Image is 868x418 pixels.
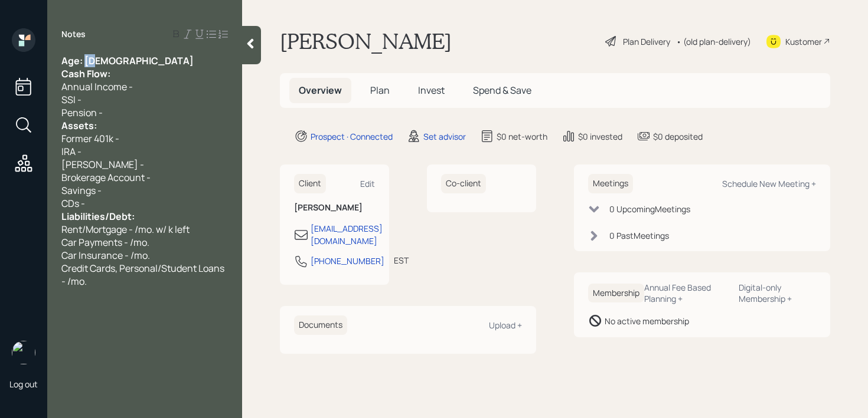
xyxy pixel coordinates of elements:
div: Edit [360,178,375,189]
span: Liabilities/Debt: [61,210,135,223]
h6: [PERSON_NAME] [294,203,375,213]
div: Plan Delivery [623,35,670,48]
div: 0 Past Meeting s [609,229,669,242]
div: Log out [9,378,38,390]
span: Invest [418,84,445,97]
span: CDs - [61,197,85,210]
span: Assets: [61,119,97,132]
span: SSI - [61,93,81,106]
div: Schedule New Meeting + [722,178,816,189]
div: $0 invested [578,130,622,143]
h6: Documents [294,315,347,335]
div: Prospect · Connected [311,130,393,143]
div: [PHONE_NUMBER] [311,255,384,267]
span: Plan [370,84,390,97]
div: Digital-only Membership + [739,282,816,304]
span: Brokerage Account - [61,171,151,184]
span: Cash Flow: [61,67,110,80]
span: [PERSON_NAME] - [61,158,144,171]
div: Kustomer [785,35,822,48]
span: Overview [299,84,342,97]
span: Former 401k - [61,132,119,145]
div: No active membership [605,315,689,327]
div: Upload + [489,320,522,331]
span: Age: [DEMOGRAPHIC_DATA] [61,54,194,67]
h1: [PERSON_NAME] [280,28,452,54]
div: EST [394,254,409,266]
span: Spend & Save [473,84,531,97]
h6: Meetings [588,174,633,193]
span: Pension - [61,106,103,119]
div: Annual Fee Based Planning + [644,282,729,304]
span: Annual Income - [61,80,133,93]
div: • (old plan-delivery) [676,35,751,48]
div: $0 net-worth [497,130,547,143]
span: Rent/Mortgage - /mo. w/ k left [61,223,190,236]
div: [EMAIL_ADDRESS][DOMAIN_NAME] [311,222,383,247]
span: Credit Cards, Personal/Student Loans - /mo. [61,262,226,288]
h6: Co-client [441,174,486,193]
label: Notes [61,28,86,40]
div: Set advisor [423,130,466,143]
h6: Membership [588,284,644,303]
div: 0 Upcoming Meeting s [609,203,690,215]
span: Savings - [61,184,102,197]
h6: Client [294,174,326,193]
span: Car Insurance - /mo. [61,249,150,262]
span: IRA - [61,145,81,158]
img: retirable_logo.png [12,341,35,364]
div: $0 deposited [653,130,703,143]
span: Car Payments - /mo. [61,236,149,249]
